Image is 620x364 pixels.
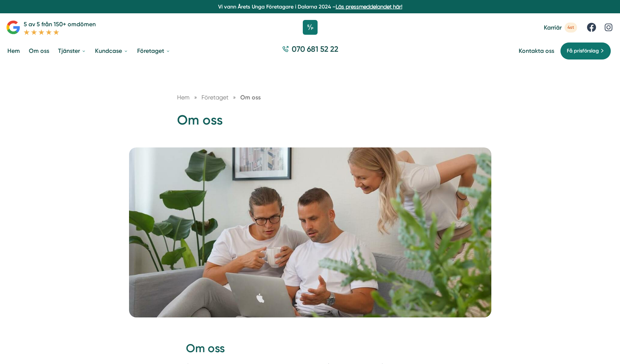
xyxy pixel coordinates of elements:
[194,93,197,102] span: »
[279,44,341,58] a: 070 681 52 22
[177,93,443,102] nav: Breadcrumb
[177,111,443,135] h1: Om oss
[560,42,611,60] a: Få prisförslag
[519,47,554,54] a: Kontakta oss
[177,94,190,101] a: Hem
[201,94,230,101] a: Företaget
[201,94,228,101] span: Företaget
[6,41,21,60] a: Hem
[129,147,491,317] img: Smartproduktion,
[544,24,562,31] span: Karriär
[136,41,172,60] a: Företaget
[567,47,599,55] span: Få prisförslag
[27,41,51,60] a: Om oss
[24,20,96,29] p: 5 av 5 från 150+ omdömen
[233,93,236,102] span: »
[3,3,617,10] p: Vi vann Årets Unga Företagare i Dalarna 2024 –
[240,94,261,101] a: Om oss
[292,44,338,54] span: 070 681 52 22
[94,41,130,60] a: Kundcase
[336,4,402,10] a: Läs pressmeddelandet här!
[544,23,577,33] a: Karriär 4st
[186,340,434,361] h2: Om oss
[565,23,577,33] span: 4st
[57,41,88,60] a: Tjänster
